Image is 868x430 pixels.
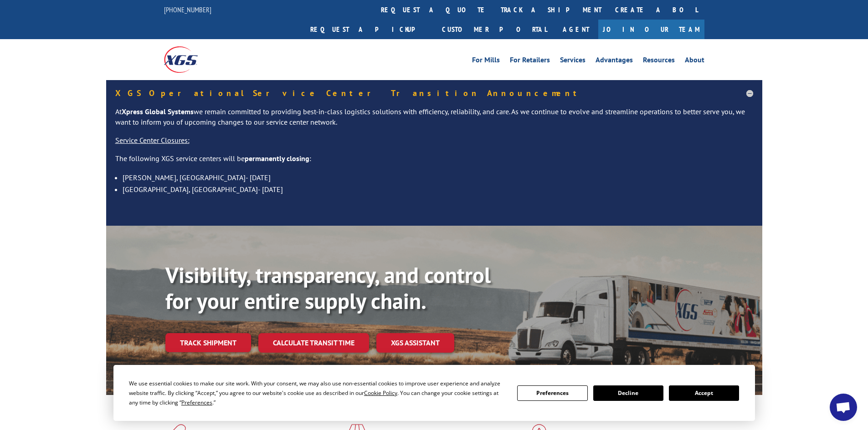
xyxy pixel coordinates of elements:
a: Agent [554,20,598,39]
span: Preferences [181,399,212,406]
a: Calculate transit time [258,333,369,353]
h5: XGS Operational Service Center Transition Announcement [115,89,753,97]
strong: Xpress Global Systems [122,107,194,116]
b: Visibility, transparency, and control for your entire supply chain. [165,261,491,315]
a: Resources [643,56,675,66]
a: Track shipment [165,333,251,352]
a: Advantages [596,56,633,66]
button: Accept [669,385,739,401]
a: [PHONE_NUMBER] [164,5,211,14]
li: [GEOGRAPHIC_DATA], [GEOGRAPHIC_DATA]- [DATE] [123,183,753,195]
span: Cookie Policy [364,389,397,397]
a: Join Our Team [598,20,704,39]
p: At we remain committed to providing best-in-class logistics solutions with efficiency, reliabilit... [115,106,753,136]
a: XGS ASSISTANT [376,333,454,353]
a: For Retailers [510,56,550,66]
div: We use essential cookies to make our site work. With your consent, we may also use non-essential ... [129,379,506,407]
button: Decline [593,385,663,401]
a: Customer Portal [435,20,554,39]
div: Cookie Consent Prompt [113,365,755,421]
a: Request a pickup [303,20,435,39]
strong: permanently closing [245,154,309,163]
u: Service Center Closures: [115,136,190,145]
a: Services [560,56,586,66]
a: Open chat [830,394,857,421]
a: For Mills [472,56,500,66]
a: About [685,56,704,66]
li: [PERSON_NAME], [GEOGRAPHIC_DATA]- [DATE] [123,172,753,183]
button: Preferences [517,385,587,401]
p: The following XGS service centers will be : [115,153,753,172]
